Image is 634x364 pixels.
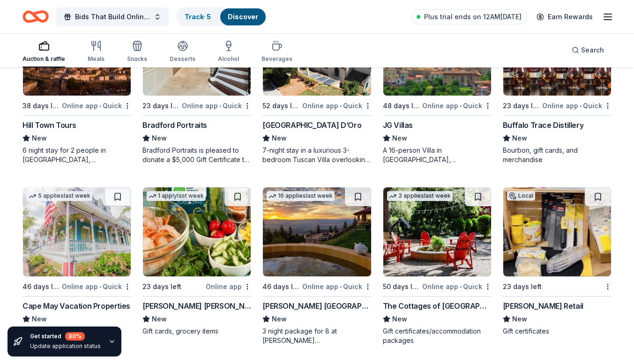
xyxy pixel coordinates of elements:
div: 3 applies last week [387,191,453,201]
a: Image for Cape May Vacation Properties5 applieslast week46 days leftOnline app•QuickCape May Vaca... [22,187,131,336]
a: Image for Hill Town Tours 7 applieslast week38 days leftOnline app•QuickHill Town ToursNew6 night... [22,6,131,164]
div: Get started [30,332,101,341]
div: Online app Quick [182,100,251,111]
span: New [512,133,527,144]
div: 48 days left [383,100,420,111]
div: Buffalo Trace Distillery [503,119,583,131]
a: Image for Downing Mountain Lodge and Retreat16 applieslast week46 days leftOnline app•Quick[PERSO... [262,187,371,345]
div: 80 % [65,332,85,341]
div: A 16-person Villa in [GEOGRAPHIC_DATA], [GEOGRAPHIC_DATA], [GEOGRAPHIC_DATA] for 7days/6nights (R... [383,146,492,164]
span: New [392,133,407,144]
div: 1 apply last week [147,191,206,201]
div: 50 days left [383,281,420,292]
div: 46 days left [262,281,300,292]
span: New [152,133,167,144]
button: Bids That Build Online Auction [56,7,169,26]
div: 52 days left [262,100,300,111]
div: Online app Quick [422,100,492,111]
span: Search [581,45,604,56]
span: • [99,102,101,110]
a: Plus trial ends on 12AM[DATE] [411,9,527,24]
button: Meals [88,37,104,67]
span: New [272,313,287,325]
a: Image for Bradford Portraits23 applieslast week23 days leftOnline app•QuickBradford PortraitsNewB... [142,6,251,164]
span: New [32,133,47,144]
div: 23 days left [503,281,542,292]
a: Image for JG Villas1 applylast week48 days leftOnline app•QuickJG VillasNewA 16-person Villa in [... [383,6,492,164]
div: Update application status [30,342,101,350]
a: Track· 5 [185,13,211,21]
span: New [512,313,527,325]
button: Track· 5Discover [176,7,267,26]
div: 38 days left [22,100,60,111]
div: Gift cards, grocery items [142,327,251,336]
span: New [32,313,47,325]
a: Image for The Cottages of Napa Valley3 applieslast week50 days leftOnline app•QuickThe Cottages o... [383,187,492,345]
span: • [99,283,101,290]
div: 7-night stay in a luxurious 3-bedroom Tuscan Villa overlooking a vineyard and the ancient walled ... [262,146,371,164]
a: Image for Buffalo Trace Distillery6 applieslast week23 days leftOnline app•QuickBuffalo Trace Dis... [503,6,612,164]
button: Auction & raffle [22,37,65,67]
img: Image for Downing Mountain Lodge and Retreat [263,187,371,276]
span: • [580,102,582,110]
div: Bradford Portraits [142,119,207,131]
span: New [152,313,167,325]
span: • [340,283,342,290]
div: Beverages [261,55,292,63]
img: Image for Harris Teeter [143,187,251,276]
div: JG Villas [383,119,413,131]
div: [PERSON_NAME] Retail [503,300,583,312]
button: Beverages [261,37,292,67]
span: New [272,133,287,144]
div: Online app [206,281,251,292]
div: 3 night package for 8 at [PERSON_NAME][GEOGRAPHIC_DATA] in [US_STATE]'s [GEOGRAPHIC_DATA] (Charit... [262,327,371,345]
img: Image for Calvert Retail [503,187,611,276]
div: Desserts [170,55,195,63]
span: • [340,102,342,110]
img: Image for Cape May Vacation Properties [23,187,131,276]
button: Desserts [170,37,195,67]
div: Auction & raffle [22,55,65,63]
div: Online app Quick [302,100,372,111]
div: Online app Quick [422,281,492,292]
span: • [460,102,462,110]
div: Online app Quick [542,100,612,111]
div: Online app Quick [62,100,131,111]
a: Image for Harris Teeter1 applylast week23 days leftOnline app[PERSON_NAME] [PERSON_NAME]NewGift c... [142,187,251,336]
div: 5 applies last week [27,191,92,201]
div: Local [507,191,535,201]
button: Snacks [127,37,147,67]
div: Bradford Portraits is pleased to donate a $5,000 Gift Certificate to each auction event, which in... [142,146,251,164]
div: 23 days left [503,100,540,111]
img: Image for The Cottages of Napa Valley [383,187,491,276]
span: • [219,102,221,110]
div: The Cottages of [GEOGRAPHIC_DATA] [383,300,492,312]
a: Image for Villa Sogni D’Oro11 applieslast week52 days leftOnline app•Quick[GEOGRAPHIC_DATA] D’Oro... [262,6,371,164]
div: Gift certificates [503,327,612,336]
span: Bids That Build Online Auction [75,11,150,22]
div: Hill Town Tours [22,119,76,131]
span: Plus trial ends on 12AM[DATE] [424,11,522,22]
div: Online app Quick [302,281,372,292]
div: 6 night stay for 2 people in [GEOGRAPHIC_DATA], [GEOGRAPHIC_DATA] [22,146,131,164]
div: 16 applies last week [267,191,335,201]
div: Snacks [127,55,147,63]
div: 46 days left [22,281,60,292]
button: Search [564,41,612,59]
div: 23 days left [142,100,180,111]
div: [GEOGRAPHIC_DATA] D’Oro [262,119,361,131]
div: [PERSON_NAME] [PERSON_NAME] [142,300,251,312]
div: Online app Quick [62,281,131,292]
div: Meals [88,55,104,63]
span: New [392,313,407,325]
div: Gift certificates/accommodation packages [383,327,492,345]
div: Alcohol [218,55,239,63]
a: Discover [228,13,258,21]
div: Cape May Vacation Properties [22,300,130,312]
div: 23 days left [142,281,181,292]
a: Image for Calvert RetailLocal23 days left[PERSON_NAME] RetailNewGift certificates [503,187,612,336]
div: [PERSON_NAME] [GEOGRAPHIC_DATA] and Retreat [262,300,371,312]
span: • [460,283,462,290]
button: Alcohol [218,37,239,67]
a: Home [22,6,49,28]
